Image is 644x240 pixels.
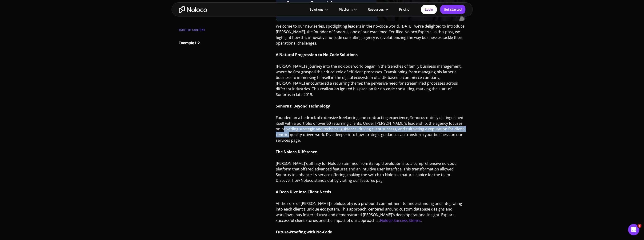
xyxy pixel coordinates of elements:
[421,5,437,14] a: Login
[276,189,331,194] strong: A Deep Dive into Client Needs
[179,40,236,47] a: Example H2
[276,23,466,50] p: Welcome to our new series, spotlighting leaders in the no-code world. [DATE], we’re delighted to ...
[179,40,200,47] div: Example H2
[304,6,333,12] div: Solutions
[276,201,466,227] p: At the core of [PERSON_NAME]’s philosophy is a profound commitment to understanding and integrati...
[362,6,393,12] div: Resources
[276,52,358,57] strong: A Natural Progression to No-Code Solutions
[179,6,207,13] a: home
[380,218,422,223] a: Noloco Success Stories.
[276,103,330,109] strong: Sonorus: Beyond Technology
[179,26,236,36] div: TABLE OF CONTENT
[628,224,639,235] iframe: Intercom live chat
[276,161,466,187] p: [PERSON_NAME]'s affinity for Noloco stemmed from its rapid evolution into a comprehensive no-code...
[368,6,384,12] div: Resources
[638,224,641,228] span: 1
[276,149,317,154] strong: The Noloco Difference
[393,6,415,12] a: Pricing
[276,63,466,101] p: [PERSON_NAME]’s journey into the no-code world began in the trenches of family business managemen...
[440,5,465,14] a: Get started
[276,229,332,235] strong: Future-Proofing with No-Code
[339,6,352,12] div: Platform
[310,6,324,12] div: Solutions
[333,6,362,12] div: Platform
[276,115,466,147] p: Founded on a bedrock of extensive freelancing and contracting experience, Sonorus quickly disting...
